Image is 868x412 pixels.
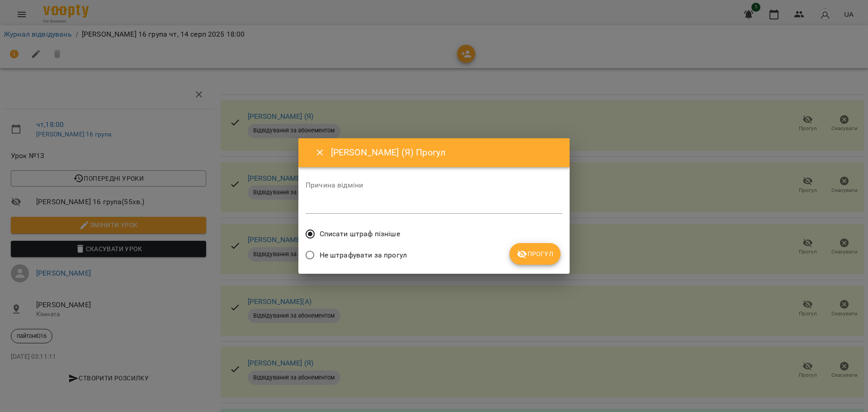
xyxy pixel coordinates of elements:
button: Прогул [509,243,561,265]
span: Не штрафувати за прогул [320,250,407,261]
span: Списати штраф пізніше [320,229,400,239]
span: Прогул [517,248,553,259]
h6: [PERSON_NAME] (Я) Прогул [331,145,559,159]
button: Close [309,142,331,164]
label: Причина відміни [306,182,562,189]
